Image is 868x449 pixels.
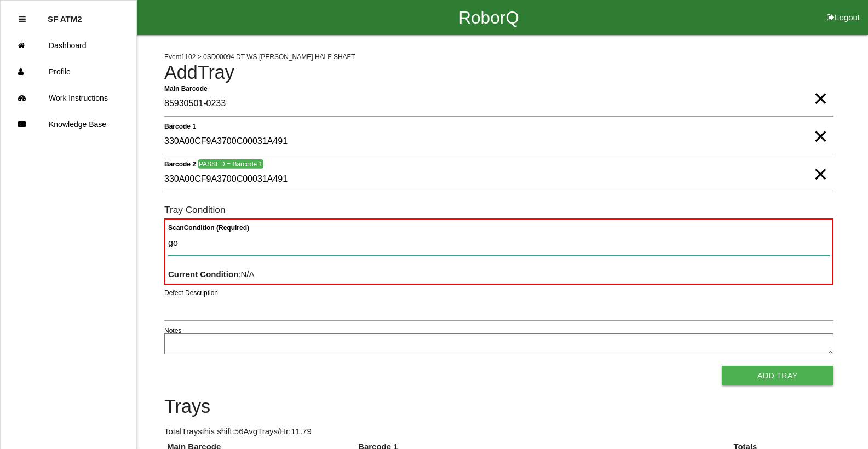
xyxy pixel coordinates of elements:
span: Event 1102 > 0SD00094 DT WS [PERSON_NAME] HALF SHAFT [164,53,355,61]
h4: Trays [164,396,833,417]
h4: Add Tray [164,62,833,83]
p: SF ATM2 [48,6,82,24]
span: : N/A [168,269,255,279]
p: Total Trays this shift: 56 Avg Trays /Hr: 11.79 [164,425,833,438]
button: Add Tray [722,366,833,385]
input: Required [164,91,833,117]
b: Barcode 2 [164,160,196,168]
a: Knowledge Base [1,111,136,137]
b: Barcode 1 [164,122,196,130]
label: Notes [164,326,181,336]
span: Clear Input [813,77,827,99]
b: Current Condition [168,269,238,279]
h6: Tray Condition [164,205,833,215]
span: Clear Input [813,152,827,174]
span: PASSED = Barcode 1 [198,159,263,169]
div: Close [19,6,26,32]
a: Profile [1,59,136,85]
b: Scan Condition (Required) [168,224,249,232]
a: Work Instructions [1,85,136,111]
b: Main Barcode [164,84,208,92]
span: Clear Input [813,114,827,136]
label: Defect Description [164,288,218,298]
a: Dashboard [1,32,136,59]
